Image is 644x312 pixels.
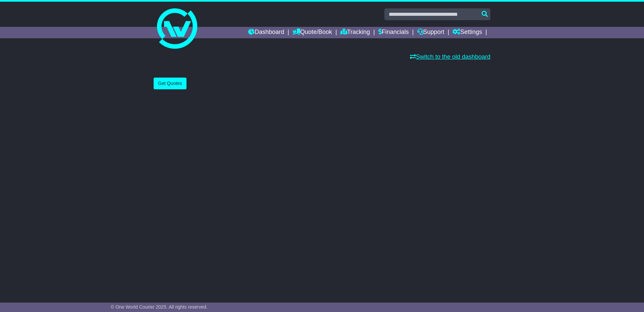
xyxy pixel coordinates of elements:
[111,304,208,310] span: © One World Courier 2025. All rights reserved.
[248,27,284,38] a: Dashboard
[452,27,482,38] a: Settings
[154,78,186,89] button: Get Quotes
[410,53,490,60] a: Switch to the old dashboard
[340,27,370,38] a: Tracking
[417,27,444,38] a: Support
[378,27,409,38] a: Financials
[292,27,332,38] a: Quote/Book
